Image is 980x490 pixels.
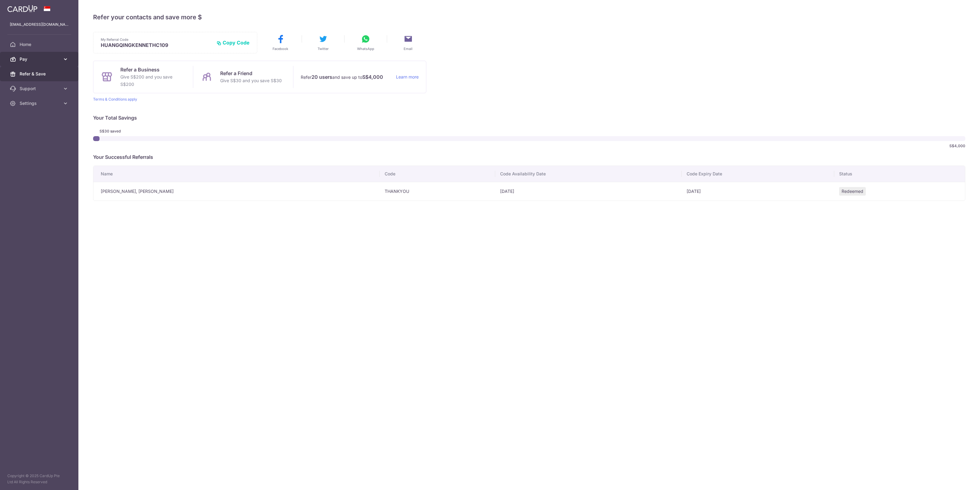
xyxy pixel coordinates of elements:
[404,46,413,51] span: Email
[93,114,965,121] p: Your Total Savings
[357,46,374,51] span: WhatsApp
[10,21,69,28] p: [EMAIL_ADDRESS][DOMAIN_NAME]
[834,166,965,182] th: Status
[362,73,383,81] strong: S$4,000
[93,97,137,101] a: Terms & Conditions apply
[262,34,299,51] button: Facebook
[93,182,380,201] td: [PERSON_NAME], [PERSON_NAME]
[20,71,60,77] span: Refer & Save
[318,46,329,51] span: Twitter
[273,46,288,51] span: Facebook
[396,73,419,81] a: Learn more
[100,129,131,134] span: S$30 saved
[380,182,495,201] td: THANKYOU
[220,70,282,77] p: Refer a Friend
[495,166,682,182] th: Code Availability Date
[305,34,341,51] button: Twitter
[311,73,332,81] strong: 20 users
[390,34,426,51] button: Email
[949,144,965,148] span: S$4,000
[682,166,834,182] th: Code Expiry Date
[93,166,380,182] th: Name
[380,166,495,182] th: Code
[495,182,682,201] td: [DATE]
[120,66,186,73] p: Refer a Business
[839,187,866,196] span: Redeemed
[93,153,965,161] p: Your Successful Referrals
[120,73,186,88] p: Give S$200 and you save S$200
[93,12,965,22] h4: Refer your contacts and save more $
[20,56,60,62] span: Pay
[682,182,834,201] td: [DATE]
[20,100,60,106] span: Settings
[101,42,212,48] p: HUANGQINGKENNETHC109
[301,73,391,81] p: Refer and save up to
[20,41,60,48] span: Home
[220,77,282,84] p: Give S$30 and you save S$30
[101,37,212,42] p: My Referral Code
[217,40,250,46] button: Copy Code
[7,5,37,12] img: CardUp
[348,34,384,51] button: WhatsApp
[20,86,60,92] span: Support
